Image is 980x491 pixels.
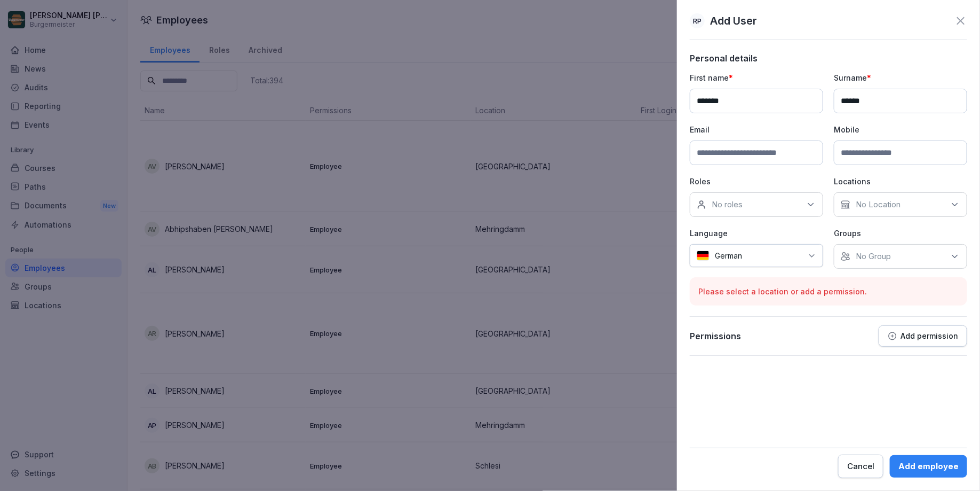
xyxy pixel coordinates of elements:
p: Mobile [834,124,967,135]
div: German [690,244,823,267]
div: Add employee [898,461,959,472]
p: Email [690,124,823,135]
p: Add permission [901,332,958,340]
p: Personal details [690,53,967,64]
p: No roles [712,199,743,210]
p: Surname [834,72,967,83]
p: First name [690,72,823,83]
button: Cancel [838,455,883,478]
button: Add permission [879,325,967,347]
p: Add User [710,13,757,29]
div: RP [690,13,705,28]
p: Roles [690,176,823,187]
div: Cancel [847,461,874,472]
p: Language [690,228,823,239]
p: Groups [834,228,967,239]
button: Add employee [890,455,967,478]
p: Locations [834,176,967,187]
img: de.svg [697,251,710,261]
p: No Location [856,199,901,210]
p: No Group [856,251,891,262]
p: Please select a location or add a permission. [698,286,959,297]
p: Permissions [690,331,741,341]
